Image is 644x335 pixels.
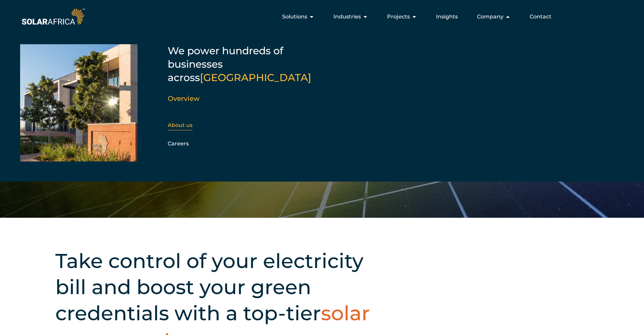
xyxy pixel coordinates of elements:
[282,13,307,21] span: Solutions
[168,140,189,147] a: Careers
[168,122,193,128] a: About us
[387,13,410,21] span: Projects
[530,13,551,21] a: Contact
[168,94,200,103] a: Overview
[200,71,311,84] span: [GEOGRAPHIC_DATA]
[477,13,503,21] span: Company
[436,13,458,21] a: Insights
[333,13,361,21] span: Industries
[168,44,335,84] h5: We power hundreds of businesses across
[86,10,557,23] div: Menu Toggle
[86,10,557,23] nav: Menu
